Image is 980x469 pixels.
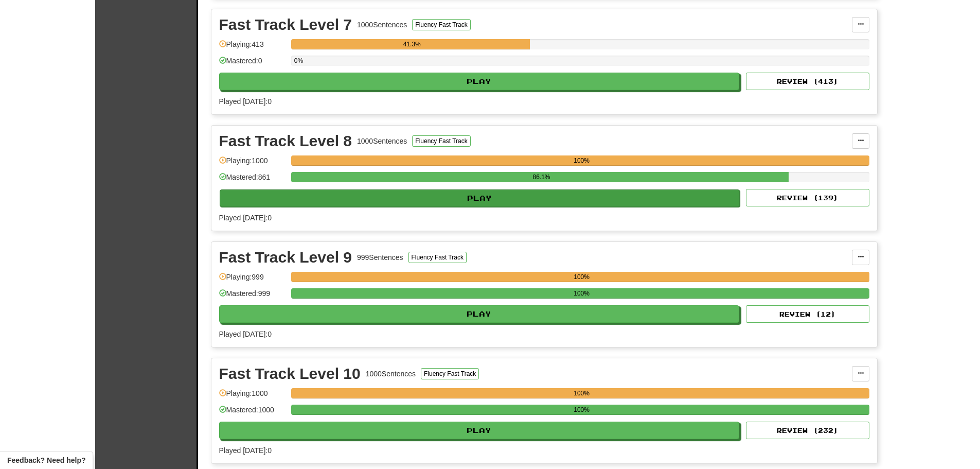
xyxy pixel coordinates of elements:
[219,73,740,90] button: Play
[294,155,869,166] div: 100%
[294,272,869,282] div: 100%
[357,20,407,30] div: 1000 Sentences
[219,97,272,106] span: Played [DATE]: 0
[7,455,85,465] span: Open feedback widget
[746,73,869,90] button: Review (413)
[357,136,407,146] div: 1000 Sentences
[219,446,272,455] span: Played [DATE]: 0
[746,189,869,206] button: Review (139)
[219,39,286,56] div: Playing: 413
[294,39,530,49] div: 41.3%
[219,405,286,422] div: Mastered: 1000
[219,155,286,172] div: Playing: 1000
[220,189,740,207] button: Play
[219,172,286,189] div: Mastered: 861
[219,250,352,265] div: Fast Track Level 9
[219,133,352,149] div: Fast Track Level 8
[421,368,479,379] button: Fluency Fast Track
[294,388,869,398] div: 100%
[219,388,286,405] div: Playing: 1000
[219,56,286,73] div: Mastered: 0
[219,214,272,222] span: Played [DATE]: 0
[746,422,869,439] button: Review (232)
[408,252,467,263] button: Fluency Fast Track
[294,405,869,415] div: 100%
[219,330,272,338] span: Played [DATE]: 0
[219,272,286,289] div: Playing: 999
[219,422,740,439] button: Play
[746,305,869,323] button: Review (12)
[357,252,403,263] div: 999 Sentences
[294,288,869,299] div: 100%
[219,17,352,32] div: Fast Track Level 7
[294,172,789,182] div: 86.1%
[219,288,286,305] div: Mastered: 999
[412,19,470,30] button: Fluency Fast Track
[366,369,416,379] div: 1000 Sentences
[412,135,470,147] button: Fluency Fast Track
[219,305,740,323] button: Play
[219,366,361,381] div: Fast Track Level 10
